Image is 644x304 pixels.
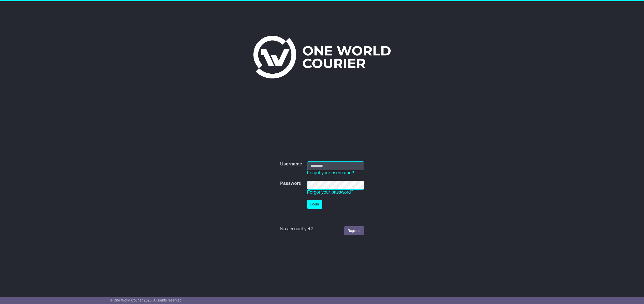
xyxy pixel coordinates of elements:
[307,170,354,175] a: Forgot your username?
[253,36,391,78] img: One World
[344,226,364,235] a: Register
[280,226,364,232] div: No account yet?
[307,190,353,195] a: Forgot your password?
[280,181,301,186] label: Password
[110,298,183,302] span: © One World Courier 2025. All rights reserved.
[280,161,302,167] label: Username
[307,200,322,209] button: Login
